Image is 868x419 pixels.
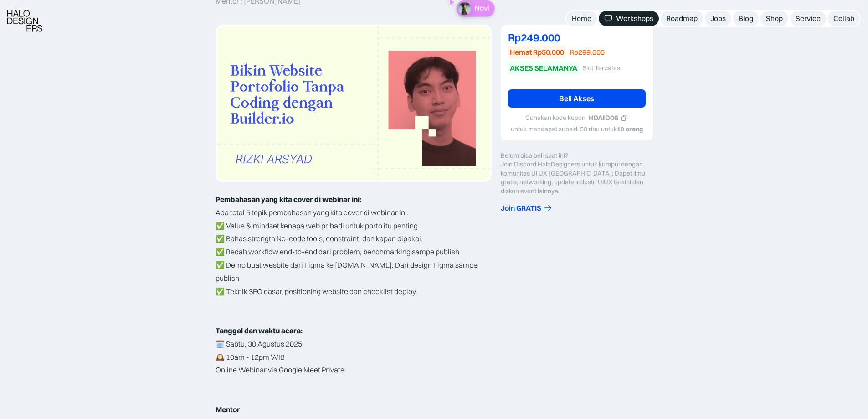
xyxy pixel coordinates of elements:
[525,114,586,122] div: Gunakan kode kupon
[710,14,726,23] div: Jobs
[790,11,826,26] a: Service
[216,298,492,311] p: ‍
[216,390,492,403] p: ‍
[570,47,605,57] div: Rp299.000
[508,89,646,108] a: Beli Akses
[617,125,643,133] strong: 10 orang
[216,193,492,206] p: ‍
[216,219,492,298] p: ✅ Value & mindset kenapa web pribadi untuk porto itu penting ✅ Bahas strength No-code tools, cons...
[216,405,240,414] strong: Mentor
[508,32,646,43] div: Rp249.000
[599,11,659,26] a: Workshops
[583,64,620,72] div: Slot Terbatas
[216,326,303,335] strong: Tanggal dan waktu acara:
[766,14,783,23] div: Shop
[501,151,653,196] div: Belum bisa beli saat ini? Join Discord HaloDesigners untuk kumpul dengan komunitas UI UX [GEOGRAP...
[616,14,653,23] div: Workshops
[796,14,821,23] div: Service
[216,377,492,390] p: ‍
[661,11,703,26] a: Roadmap
[666,14,698,23] div: Roadmap
[216,337,492,377] p: 🗓️ Sabtu, 30 Agustus 2025 🕰️ 10am - 12pm WIB Online Webinar via Google Meet Private
[828,11,860,26] a: Collab
[501,203,541,213] div: Join GRATIS
[739,14,753,23] div: Blog
[833,14,854,23] div: Collab
[733,11,759,26] a: Blog
[216,206,492,219] p: Ada total 5 topik pembahasan yang kita cover di webinar ini.
[566,11,597,26] a: Home
[572,14,591,23] div: Home
[588,113,618,123] div: HDAID06
[474,4,489,13] p: Novi
[510,63,577,73] div: AKSES SELAMANYA
[760,11,788,26] a: Shop
[511,125,643,133] div: untuk mendapat subsidi 50 ribu untuk
[501,203,653,213] a: Join GRATIS
[510,47,564,57] div: Hemat Rp50.000
[216,195,361,204] strong: Pembahasan yang kita cover di webinar ini:
[705,11,731,26] a: Jobs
